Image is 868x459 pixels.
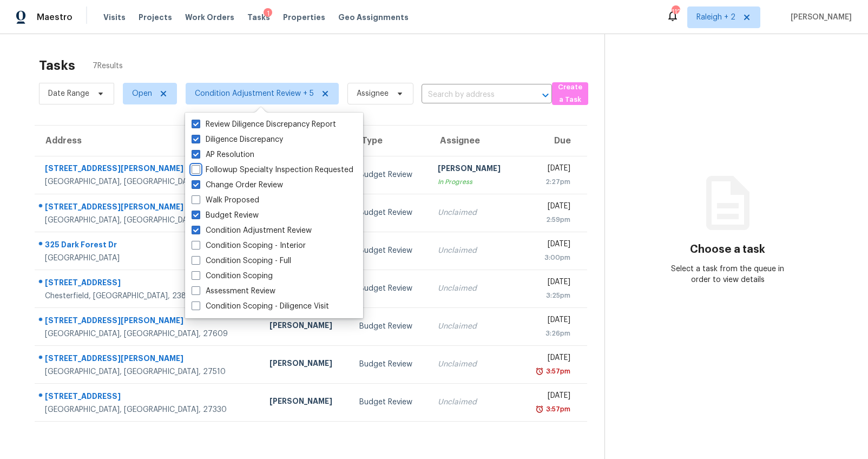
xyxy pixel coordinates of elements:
[438,245,510,256] div: Unclaimed
[528,252,570,263] div: 3:00pm
[45,366,252,377] div: [GEOGRAPHIC_DATA], [GEOGRAPHIC_DATA], 27510
[45,239,252,253] div: 325 Dark Forest Dr
[528,328,570,339] div: 3:26pm
[192,286,275,297] label: Assessment Review
[45,253,252,264] div: [GEOGRAPHIC_DATA]
[528,290,570,301] div: 3:25pm
[519,126,587,156] th: Due
[672,6,679,17] div: 112
[192,195,259,206] label: Walk Proposed
[269,320,342,333] div: [PERSON_NAME]
[359,207,421,218] div: Budget Review
[552,82,588,105] button: Create a Task
[192,149,254,160] label: AP Resolution
[45,353,252,366] div: [STREET_ADDRESS][PERSON_NAME]
[45,277,252,291] div: [STREET_ADDRESS]
[39,60,75,71] h2: Tasks
[438,176,510,187] div: In Progress
[528,352,570,366] div: [DATE]
[192,210,259,221] label: Budget Review
[45,201,252,215] div: [STREET_ADDRESS][PERSON_NAME]
[45,404,252,415] div: [GEOGRAPHIC_DATA], [GEOGRAPHIC_DATA], 27330
[192,255,291,266] label: Condition Scoping - Full
[264,8,272,19] div: 1
[192,301,329,312] label: Condition Scoping - Diligence Visit
[528,314,570,328] div: [DATE]
[192,165,353,175] label: Followup Specialty Inspection Requested
[535,366,544,377] img: Overdue Alarm Icon
[35,126,261,156] th: Address
[192,119,336,130] label: Review Diligence Discrepancy Report
[45,176,252,187] div: [GEOGRAPHIC_DATA], [GEOGRAPHIC_DATA], 27712
[528,214,570,225] div: 2:59pm
[37,12,73,23] span: Maestro
[195,88,314,99] span: Condition Adjustment Review + 5
[351,126,430,156] th: Type
[283,12,325,23] span: Properties
[786,12,852,23] span: [PERSON_NAME]
[438,397,510,408] div: Unclaimed
[139,12,172,23] span: Projects
[357,88,389,99] span: Assignee
[528,239,570,252] div: [DATE]
[696,12,735,23] span: Raleigh + 2
[544,366,570,377] div: 3:57pm
[528,163,570,176] div: [DATE]
[269,396,342,409] div: [PERSON_NAME]
[359,359,421,370] div: Budget Review
[359,283,421,294] div: Budget Review
[247,14,270,21] span: Tasks
[48,88,89,99] span: Date Range
[338,12,409,23] span: Geo Assignments
[528,390,570,404] div: [DATE]
[45,391,252,404] div: [STREET_ADDRESS]
[544,404,570,415] div: 3:57pm
[666,264,789,285] div: Select a task from the queue in order to view details
[422,87,522,103] input: Search by address
[192,225,312,236] label: Condition Adjustment Review
[192,134,283,145] label: Diligence Discrepancy
[538,88,553,103] button: Open
[359,245,421,256] div: Budget Review
[269,358,342,371] div: [PERSON_NAME]
[192,240,306,251] label: Condition Scoping - Interior
[359,397,421,408] div: Budget Review
[438,283,510,294] div: Unclaimed
[429,126,519,156] th: Assignee
[359,321,421,332] div: Budget Review
[438,321,510,332] div: Unclaimed
[438,359,510,370] div: Unclaimed
[103,12,126,23] span: Visits
[528,277,570,290] div: [DATE]
[438,163,510,176] div: [PERSON_NAME]
[93,61,123,71] span: 7 Results
[45,163,252,176] div: [STREET_ADDRESS][PERSON_NAME]
[528,176,570,187] div: 2:27pm
[185,12,234,23] span: Work Orders
[45,329,252,339] div: [GEOGRAPHIC_DATA], [GEOGRAPHIC_DATA], 27609
[535,404,544,415] img: Overdue Alarm Icon
[557,81,583,106] span: Create a Task
[438,207,510,218] div: Unclaimed
[45,215,252,226] div: [GEOGRAPHIC_DATA], [GEOGRAPHIC_DATA], 27610
[528,201,570,214] div: [DATE]
[132,88,152,99] span: Open
[690,244,765,255] h3: Choose a task
[359,169,421,180] div: Budget Review
[45,291,252,301] div: Chesterfield, [GEOGRAPHIC_DATA], 23832
[45,315,252,329] div: [STREET_ADDRESS][PERSON_NAME]
[192,180,283,191] label: Change Order Review
[192,271,273,281] label: Condition Scoping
